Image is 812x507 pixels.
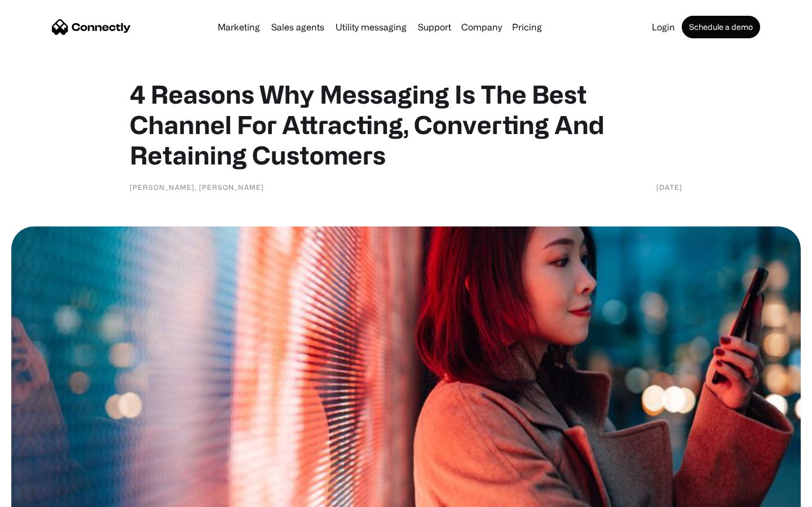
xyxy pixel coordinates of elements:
a: Marketing [213,23,264,32]
a: Login [647,23,679,32]
a: Schedule a demo [682,16,760,38]
h1: 4 Reasons Why Messaging Is The Best Channel For Attracting, Converting And Retaining Customers [130,79,682,170]
aside: Language selected: English [11,487,68,503]
a: Sales agents [267,23,329,32]
div: [PERSON_NAME], [PERSON_NAME] [130,181,264,193]
a: Support [413,23,456,32]
div: [DATE] [656,181,682,193]
ul: Language list [23,487,68,503]
a: Pricing [507,23,546,32]
a: Utility messaging [331,23,411,32]
div: Company [461,19,502,35]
